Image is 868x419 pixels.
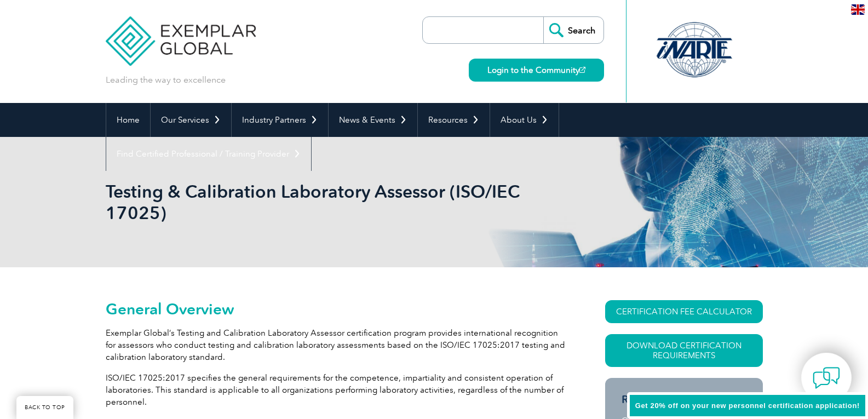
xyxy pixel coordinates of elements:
a: Find Certified Professional / Training Provider [106,137,311,171]
h2: General Overview [106,300,566,318]
p: Leading the way to excellence [106,74,226,86]
a: CERTIFICATION FEE CALCULATOR [605,300,763,323]
span: Get 20% off on your new personnel certification application! [635,401,860,410]
img: open_square.png [579,67,585,73]
p: Exemplar Global’s Testing and Calibration Laboratory Assessor certification program provides inte... [106,327,566,363]
h3: Ready to get certified? [622,393,746,406]
h1: Testing & Calibration Laboratory Assessor (ISO/IEC 17025) [106,181,526,223]
a: Login to the Community [469,59,604,82]
a: Our Services [151,103,231,137]
a: Download Certification Requirements [605,334,763,367]
a: About Us [490,103,559,137]
input: Search [543,17,603,43]
a: Resources [418,103,490,137]
a: BACK TO TOP [16,396,73,419]
img: contact-chat.png [813,364,840,392]
a: News & Events [329,103,417,137]
img: en [851,4,865,15]
a: Home [106,103,150,137]
a: Industry Partners [232,103,328,137]
p: ISO/IEC 17025:2017 specifies the general requirements for the competence, impartiality and consis... [106,372,566,408]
